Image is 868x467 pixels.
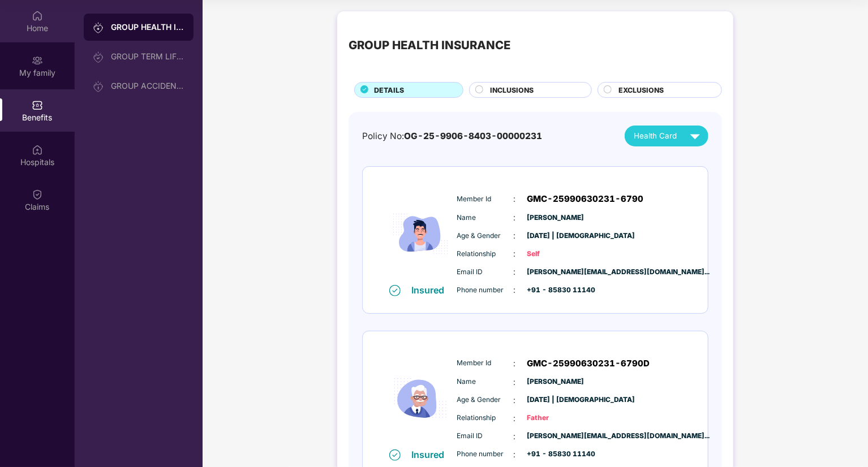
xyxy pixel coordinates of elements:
[527,431,584,442] span: [PERSON_NAME][EMAIL_ADDRESS][DOMAIN_NAME]...
[514,394,516,407] span: :
[527,267,584,278] span: [PERSON_NAME][EMAIL_ADDRESS][DOMAIN_NAME]...
[634,130,677,142] span: Health Card
[32,144,43,155] img: svg+xml;base64,PHN2ZyBpZD0iSG9zcGl0YWxzIiB4bWxucz0iaHR0cDovL3d3dy53My5vcmcvMjAwMC9zdmciIHdpZHRoPS...
[514,448,516,461] span: :
[457,213,514,223] span: Name
[527,449,584,460] span: +91 - 85830 11140
[457,377,514,387] span: Name
[32,100,43,111] img: svg+xml;base64,PHN2ZyBpZD0iQmVuZWZpdHMiIHhtbG5zPSJodHRwOi8vd3d3LnczLm9yZy8yMDAwL3N2ZyIgd2lkdGg9Ij...
[527,377,584,387] span: [PERSON_NAME]
[457,358,514,369] span: Member Id
[32,10,43,21] img: svg+xml;base64,PHN2ZyBpZD0iSG9tZSIgeG1sbnM9Imh0dHA6Ly93d3cudzMub3JnLzIwMDAvc3ZnIiB3aWR0aD0iMjAiIG...
[404,131,542,141] span: OG-25-9906-8403-00000231
[527,285,584,296] span: +91 - 85830 11140
[457,431,514,442] span: Email ID
[527,413,584,423] span: Father
[93,22,104,33] img: svg+xml;base64,PHN2ZyB3aWR0aD0iMjAiIGhlaWdodD0iMjAiIHZpZXdCb3g9IjAgMCAyMCAyMCIgZmlsbD0ibm9uZSIgeG...
[457,395,514,405] span: Age & Gender
[514,357,516,370] span: :
[490,85,534,96] span: INCLUSIONS
[111,52,184,61] div: GROUP TERM LIFE INSURANCE
[618,85,664,96] span: EXCLUSIONS
[386,184,454,284] img: icon
[514,284,516,296] span: :
[457,267,514,278] span: Email ID
[527,395,584,405] span: [DATE] | [DEMOGRAPHIC_DATA]
[412,449,452,460] div: Insured
[457,413,514,423] span: Relationship
[514,230,516,242] span: :
[389,285,401,296] img: svg+xml;base64,PHN2ZyB4bWxucz0iaHR0cDovL3d3dy53My5vcmcvMjAwMC9zdmciIHdpZHRoPSIxNiIgaGVpZ2h0PSIxNi...
[93,81,104,92] img: svg+xml;base64,PHN2ZyB3aWR0aD0iMjAiIGhlaWdodD0iMjAiIHZpZXdCb3g9IjAgMCAyMCAyMCIgZmlsbD0ibm9uZSIgeG...
[412,284,452,296] div: Insured
[527,249,584,260] span: Self
[389,449,401,461] img: svg+xml;base64,PHN2ZyB4bWxucz0iaHR0cDovL3d3dy53My5vcmcvMjAwMC9zdmciIHdpZHRoPSIxNiIgaGVpZ2h0PSIxNi...
[514,430,516,443] span: :
[514,412,516,425] span: :
[514,211,516,224] span: :
[362,129,542,143] div: Policy No:
[527,357,650,370] span: GMC-25990630231-6790D
[527,213,584,223] span: [PERSON_NAME]
[457,285,514,296] span: Phone number
[111,81,184,90] div: GROUP ACCIDENTAL INSURANCE
[625,126,708,146] button: Health Card
[32,55,43,66] img: svg+xml;base64,PHN2ZyB3aWR0aD0iMjAiIGhlaWdodD0iMjAiIHZpZXdCb3g9IjAgMCAyMCAyMCIgZmlsbD0ibm9uZSIgeG...
[349,36,510,54] div: GROUP HEALTH INSURANCE
[514,266,516,278] span: :
[457,231,514,241] span: Age & Gender
[527,192,644,206] span: GMC-25990630231-6790
[514,376,516,388] span: :
[514,193,516,205] span: :
[32,189,43,200] img: svg+xml;base64,PHN2ZyBpZD0iQ2xhaW0iIHhtbG5zPSJodHRwOi8vd3d3LnczLm9yZy8yMDAwL3N2ZyIgd2lkdGg9IjIwIi...
[457,194,514,205] span: Member Id
[93,51,104,63] img: svg+xml;base64,PHN2ZyB3aWR0aD0iMjAiIGhlaWdodD0iMjAiIHZpZXdCb3g9IjAgMCAyMCAyMCIgZmlsbD0ibm9uZSIgeG...
[457,449,514,460] span: Phone number
[374,85,404,96] span: DETAILS
[685,126,705,146] img: svg+xml;base64,PHN2ZyB4bWxucz0iaHR0cDovL3d3dy53My5vcmcvMjAwMC9zdmciIHZpZXdCb3g9IjAgMCAyNCAyNCIgd2...
[111,21,184,33] div: GROUP HEALTH INSURANCE
[457,249,514,260] span: Relationship
[514,248,516,260] span: :
[527,231,584,241] span: [DATE] | [DEMOGRAPHIC_DATA]
[386,348,454,448] img: icon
